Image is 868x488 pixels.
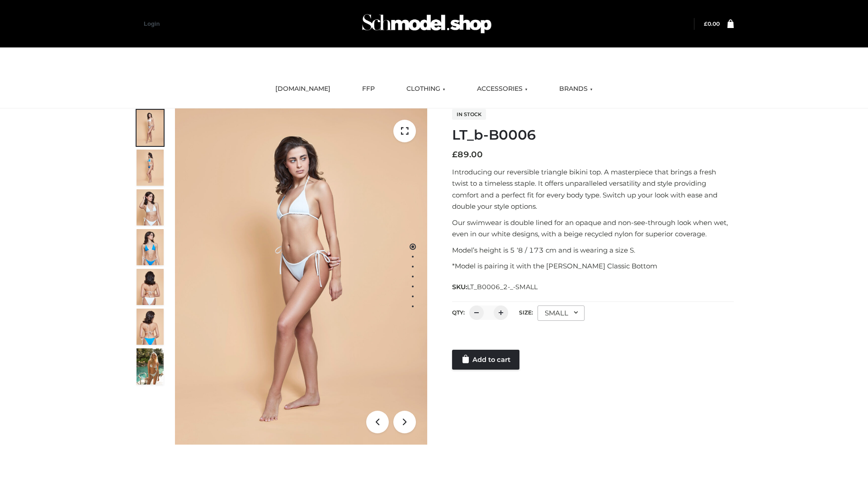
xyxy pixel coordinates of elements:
[269,79,337,99] a: [DOMAIN_NAME]
[359,6,495,42] img: Schmodel Admin 964
[704,20,720,27] a: £0.00
[452,260,734,272] p: *Model is pairing it with the [PERSON_NAME] Classic Bottom
[704,20,708,27] span: £
[452,244,734,256] p: Model’s height is 5 ‘8 / 173 cm and is wearing a size S.
[452,166,734,212] p: Introducing our reversible triangle bikini top. A masterpiece that brings a fresh twist to a time...
[467,283,538,291] span: LT_B0006_2-_-SMALL
[470,79,534,99] a: ACCESSORIES
[452,350,519,370] a: Add to cart
[137,269,164,305] img: ArielClassicBikiniTop_CloudNine_AzureSky_OW114ECO_7-scaled.jpg
[137,110,164,146] img: ArielClassicBikiniTop_CloudNine_AzureSky_OW114ECO_1-scaled.jpg
[144,20,160,27] a: Login
[552,79,599,99] a: BRANDS
[137,150,164,186] img: ArielClassicBikiniTop_CloudNine_AzureSky_OW114ECO_2-scaled.jpg
[452,217,734,240] p: Our swimwear is double lined for an opaque and non-see-through look when wet, even in our white d...
[452,282,538,292] span: SKU:
[137,229,164,265] img: ArielClassicBikiniTop_CloudNine_AzureSky_OW114ECO_4-scaled.jpg
[137,189,164,225] img: ArielClassicBikiniTop_CloudNine_AzureSky_OW114ECO_3-scaled.jpg
[452,109,486,120] span: In stock
[137,348,164,385] img: Arieltop_CloudNine_AzureSky2.jpg
[519,309,533,316] label: Size:
[137,309,164,345] img: ArielClassicBikiniTop_CloudNine_AzureSky_OW114ECO_8-scaled.jpg
[538,305,585,321] div: SMALL
[452,309,465,316] label: QTY:
[452,150,458,160] span: £
[452,150,483,160] bdi: 89.00
[355,79,382,99] a: FFP
[452,127,734,143] h1: LT_b-B0006
[400,79,452,99] a: CLOTHING
[704,20,720,27] bdi: 0.00
[175,108,427,445] img: ArielClassicBikiniTop_CloudNine_AzureSky_OW114ECO_1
